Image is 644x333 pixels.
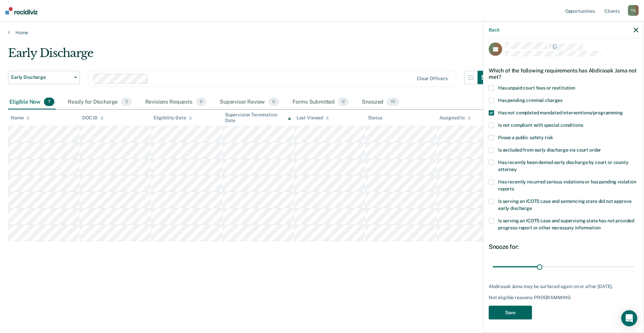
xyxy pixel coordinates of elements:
[144,95,208,110] div: Revisions Requests
[498,147,601,152] span: Is excluded from early discharge via court order
[361,95,400,110] div: Snoozed
[82,115,104,121] div: DOC ID
[489,27,499,33] button: Back
[498,198,631,211] span: Is serving an ICOTS case and sentencing state did not approve early discharge
[291,95,350,110] div: Forms Submitted
[44,98,54,106] span: 7
[417,76,448,81] div: Clear officers
[621,310,637,326] div: Open Intercom Messenger
[8,30,636,36] a: Home
[489,295,638,300] div: Not eligible reasons: PROGRAMMING
[154,115,192,121] div: Eligibility Date
[628,5,639,16] div: T S
[368,115,382,121] div: Status
[8,46,491,65] div: Early Discharge
[11,115,30,121] div: Name
[439,115,471,121] div: Assigned to
[121,98,131,106] span: 2
[498,110,623,115] span: Has not completed mandated interventions/programming
[225,112,291,123] div: Supervision Termination Date
[338,98,348,106] span: 0
[498,122,583,127] span: Is not compliant with special conditions
[489,243,638,250] div: Snooze for:
[489,62,638,85] div: Which of the following requirements has Abdirasak Jama not met?
[297,115,329,121] div: Last Viewed
[196,98,206,106] span: 0
[387,98,399,106] span: 15
[498,159,629,172] span: Has recently been denied early discharge by court or county attorney
[8,95,56,110] div: Eligible Now
[498,179,636,191] span: Has recently incurred serious violations or has pending violation reports
[489,283,638,289] div: Abdirasak Jama may be surfaced again on or after [DATE].
[498,218,634,230] span: Is serving an ICOTS case and supervising state has not provided progress report or other necessar...
[11,74,71,80] span: Early Discharge
[218,95,280,110] div: Supervisor Review
[498,85,575,90] span: Has unpaid court fees or restitution
[498,97,562,103] span: Has pending criminal charges
[66,95,133,110] div: Ready for Discharge
[498,134,553,140] span: Poses a public safety risk
[5,7,38,14] img: Recidiviz
[268,98,279,106] span: 0
[489,306,532,319] button: Save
